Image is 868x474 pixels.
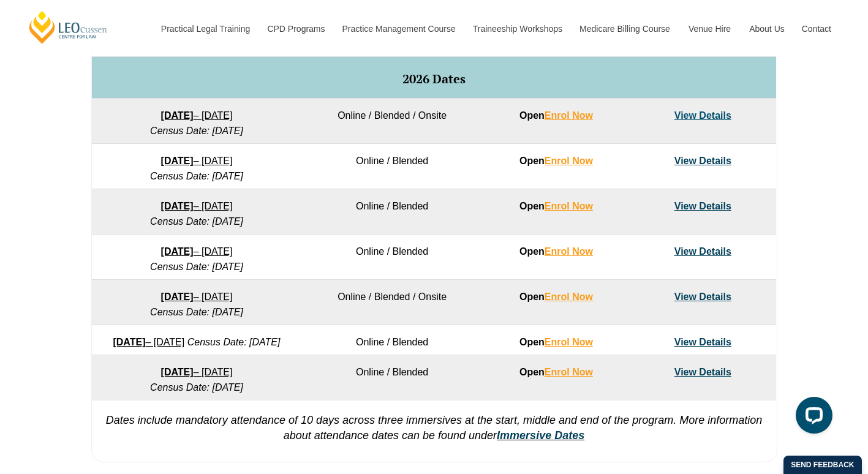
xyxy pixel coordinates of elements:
[106,414,763,442] em: Dates include mandatory attendance of 10 days across three immersives at the start, middle and en...
[679,2,740,55] a: Venue Hire
[161,201,233,211] a: [DATE]– [DATE]
[301,325,483,355] td: Online / Blended
[113,337,184,347] a: [DATE]– [DATE]
[187,337,281,347] em: Census Date: [DATE]
[161,110,233,121] a: [DATE]– [DATE]
[152,2,259,55] a: Practical Legal Training
[464,2,570,55] a: Traineeship Workshops
[519,292,593,302] strong: Open
[161,292,233,302] a: [DATE]– [DATE]
[519,367,593,377] strong: Open
[519,246,593,257] strong: Open
[545,367,593,377] a: Enrol Now
[161,367,194,377] strong: [DATE]
[674,292,731,302] a: View Details
[161,292,194,302] strong: [DATE]
[150,382,243,393] em: Census Date: [DATE]
[674,246,731,257] a: View Details
[333,2,464,55] a: Practice Management Course
[674,110,731,121] a: View Details
[570,2,679,55] a: Medicare Billing Course
[545,292,593,302] a: Enrol Now
[519,337,593,347] strong: Open
[402,70,466,87] span: 2026 Dates
[301,235,483,280] td: Online / Blended
[519,110,593,121] strong: Open
[740,2,793,55] a: About Us
[545,337,593,347] a: Enrol Now
[545,246,593,257] a: Enrol Now
[161,156,194,166] strong: [DATE]
[161,156,233,166] a: [DATE]– [DATE]
[301,355,483,401] td: Online / Blended
[301,99,483,144] td: Online / Blended / Onsite
[150,171,243,181] em: Census Date: [DATE]
[674,201,731,211] a: View Details
[150,307,243,317] em: Census Date: [DATE]
[113,337,145,347] strong: [DATE]
[150,216,243,227] em: Census Date: [DATE]
[301,280,483,325] td: Online / Blended / Onsite
[301,189,483,235] td: Online / Blended
[161,367,233,377] a: [DATE]– [DATE]
[150,261,243,272] em: Census Date: [DATE]
[674,337,731,347] a: View Details
[161,246,194,257] strong: [DATE]
[786,392,837,443] iframe: LiveChat chat widget
[674,367,731,377] a: View Details
[161,110,194,121] strong: [DATE]
[545,156,593,166] a: Enrol Now
[497,429,584,442] a: Immersive Dates
[793,2,840,55] a: Contact
[150,126,243,136] em: Census Date: [DATE]
[301,144,483,189] td: Online / Blended
[545,110,593,121] a: Enrol Now
[28,10,109,45] a: [PERSON_NAME] Centre for Law
[161,201,194,211] strong: [DATE]
[258,2,333,55] a: CPD Programs
[519,156,593,166] strong: Open
[519,201,593,211] strong: Open
[674,156,731,166] a: View Details
[545,201,593,211] a: Enrol Now
[161,246,233,257] a: [DATE]– [DATE]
